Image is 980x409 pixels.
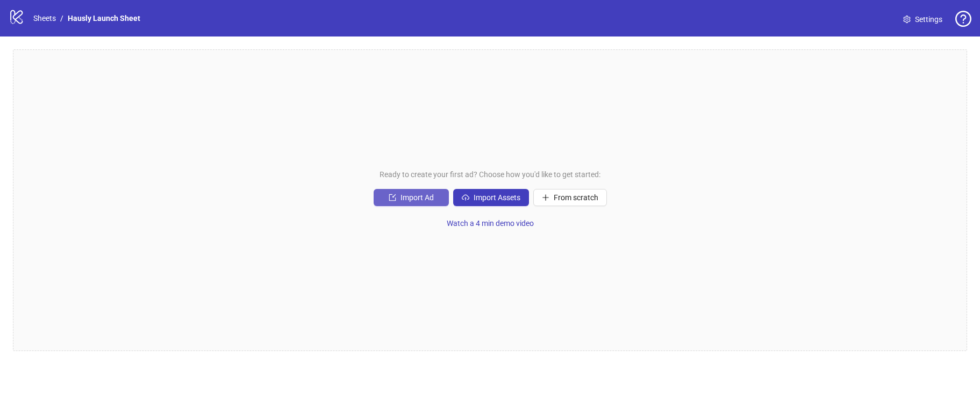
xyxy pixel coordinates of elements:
button: From scratch [533,189,607,206]
span: Ready to create your first ad? Choose how you'd like to get started: [380,169,600,180]
span: Settings [915,13,942,25]
button: Import Ad [374,189,449,206]
button: Watch a 4 min demo video [438,215,542,232]
li: / [60,12,63,24]
span: Watch a 4 min demo video [447,219,534,228]
a: Settings [895,11,951,28]
span: question-circle [955,11,971,27]
span: Import Assets [474,193,520,202]
span: From scratch [554,193,598,202]
span: plus [542,194,549,201]
a: Sheets [31,12,58,24]
button: Import Assets [453,189,529,206]
span: import [389,194,396,201]
span: cloud-upload [462,194,469,201]
a: Hausly Launch Sheet [66,12,142,24]
span: setting [903,16,911,23]
span: Import Ad [400,193,434,202]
